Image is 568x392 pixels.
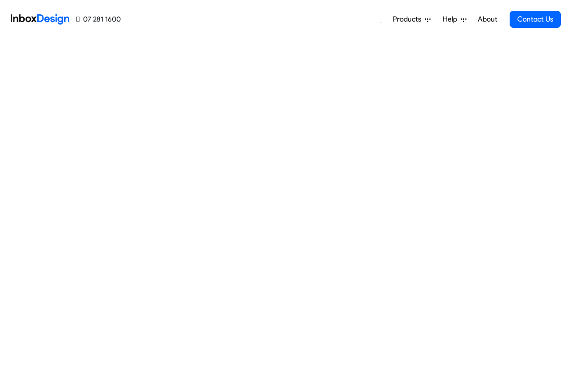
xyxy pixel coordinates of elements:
a: Products [389,10,434,28]
span: Help [443,14,461,25]
span: Products [393,14,425,25]
a: Contact Us [510,11,561,28]
a: 07 281 1600 [76,14,121,25]
a: About [475,10,500,28]
a: Help [439,10,470,28]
